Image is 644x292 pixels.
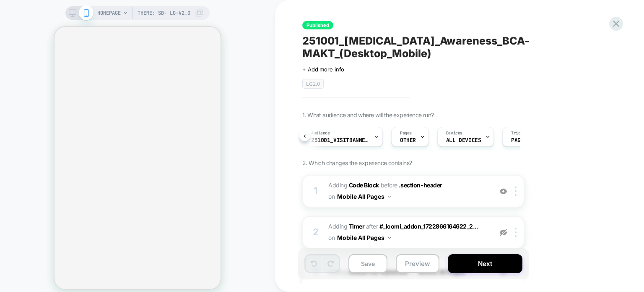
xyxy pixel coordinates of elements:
span: OTHER [400,137,416,143]
span: Devices [446,130,462,136]
div: 1 [312,183,320,200]
img: eye [500,229,507,236]
span: 1. What audience and where will the experience run? [302,111,434,118]
span: BEFORE [381,182,397,189]
span: #_loomi_addon_1722866164622_2... [379,223,479,230]
span: 251001_[MEDICAL_DATA]_Awareness_BCA-MAKT_(Desktop_Mobile) [302,34,608,60]
img: close [515,228,517,237]
button: Next [448,254,522,273]
button: Preview [396,254,439,273]
span: Adding [328,223,364,230]
span: 2. Which changes the experience contains? [302,159,412,166]
span: Theme: SB- LG-v2.0 [138,6,190,20]
span: Adding [328,182,379,189]
span: LG2.0 [302,79,324,89]
span: Trigger [511,130,527,136]
span: Published [302,21,333,29]
img: down arrow [388,195,391,197]
div: 2 [312,224,320,241]
span: on [328,191,335,202]
img: down arrow [388,237,391,239]
img: crossed eye [500,188,507,195]
span: .section-header [399,182,442,189]
img: close [515,187,517,196]
button: Mobile All Pages [337,190,391,203]
b: Code Block [349,182,379,189]
span: HOMEPAGE [97,6,121,20]
span: AFTER [366,223,378,230]
span: Page Load [511,137,540,143]
span: ALL DEVICES [446,137,481,143]
span: + Add more info [302,66,344,73]
button: Save [348,254,387,273]
span: 251001_VisitBanner_BCA-MAKT [311,137,370,143]
span: Pages [400,130,412,136]
b: Timer [349,223,365,230]
span: Audience [311,130,330,136]
button: Mobile All Pages [337,231,391,244]
span: on [328,232,335,243]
